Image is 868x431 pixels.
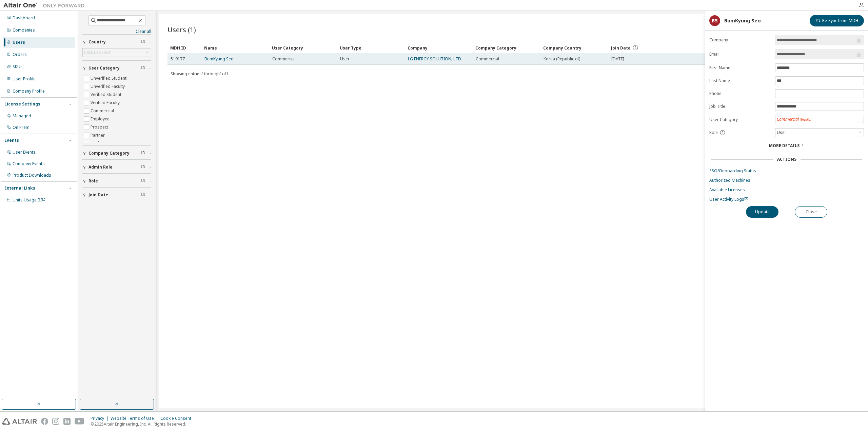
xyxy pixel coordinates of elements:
span: (Invalid) [800,117,811,122]
div: License Settings [4,101,40,107]
div: BS [709,15,720,26]
span: Country [88,39,106,45]
div: Events [4,138,19,143]
span: Role [709,130,718,135]
span: Users (1) [167,25,196,34]
div: Product Downloads [13,173,51,178]
label: Phone [709,91,771,96]
span: Join Date [88,192,108,198]
span: Clear filter [141,151,145,156]
a: LG ENERGY SOLUTION, LTD. [408,56,462,62]
img: facebook.svg [41,418,48,425]
span: Join Date [611,45,631,51]
span: More Details [769,143,800,149]
button: Re-Sync from MDH [810,15,864,26]
label: Verified Faculty [91,99,121,107]
span: 519177 [171,56,185,62]
a: Clear all [82,29,151,34]
div: User [775,129,864,137]
button: Admin Role [82,160,151,175]
label: Partner [91,131,106,139]
div: Website Terms of Use [111,416,160,421]
label: User Category [709,117,771,122]
div: External Links [4,185,35,191]
label: Prospect [91,123,110,131]
div: Companies [13,27,35,33]
button: Join Date [82,188,151,202]
button: Update [746,206,778,218]
div: Company [408,42,470,53]
div: Click to select [84,50,111,55]
div: Company Events [13,161,45,166]
a: BumKyung Seo [204,56,234,62]
img: linkedin.svg [63,418,71,425]
div: User [776,129,787,136]
span: [DATE] [611,56,624,62]
span: Admin Role [88,164,113,170]
label: Unverified Faculty [91,82,126,91]
div: MDH ID [170,42,199,53]
span: Clear filter [141,192,145,198]
label: Trial [91,139,100,148]
span: Company Category [88,151,130,156]
button: Close [795,206,827,218]
div: User Type [340,42,402,53]
label: Unverified Student [91,74,128,82]
div: Company Category [475,42,538,53]
span: Clear filter [141,65,145,71]
span: Role [88,178,98,184]
div: Orders [13,52,27,57]
div: Company Country [543,42,606,53]
label: Last Name [709,78,771,83]
label: Job Title [709,104,771,109]
label: Email [709,52,771,57]
img: Altair One [3,2,88,9]
div: Name [204,42,267,53]
span: User [340,56,350,62]
label: Employee [91,115,111,123]
span: Korea (Republic of) [544,56,580,62]
span: Clear filter [141,39,145,45]
div: User Profile [13,76,36,82]
label: First Name [709,65,771,71]
a: Authorized Machines [709,178,864,183]
div: Cookie Consent [160,416,195,421]
p: © 2025 Altair Engineering, Inc. All Rights Reserved. [91,421,195,427]
button: Role [82,174,151,189]
span: Commercial [476,56,499,62]
div: Dashboard [13,15,35,21]
img: instagram.svg [52,418,59,425]
label: Company [709,37,771,43]
span: User Activity Logs [709,196,748,202]
div: Commercial [777,117,811,122]
div: Managed [13,113,31,119]
button: Company Category [82,146,151,161]
div: Click to select [83,48,151,57]
img: youtube.svg [75,418,84,425]
span: Units Usage BI [13,197,46,203]
div: SKUs [13,64,23,70]
div: Privacy [91,416,111,421]
img: altair_logo.svg [2,418,37,425]
button: User Category [82,61,151,76]
label: Commercial [91,107,115,115]
span: Commercial [272,56,296,62]
svg: Date when the user was first added or directly signed up. If the user was deleted and later re-ad... [632,45,638,51]
div: Commercial (Invalid) [775,115,864,124]
span: Clear filter [141,178,145,184]
a: SSO/Onboarding Status [709,168,864,174]
label: Verified Student [91,91,123,99]
div: Users [13,40,25,45]
span: Clear filter [141,164,145,170]
div: User Events [13,150,36,155]
div: On Prem [13,125,29,130]
span: Showing entries 1 through 1 of 1 [171,71,229,77]
div: User Category [272,42,334,53]
div: BumKyung Seo [724,18,761,23]
a: Available Licenses [709,187,864,193]
div: Company Profile [13,89,45,94]
div: Actions [777,157,796,162]
span: User Category [88,65,120,71]
button: Country [82,35,151,50]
